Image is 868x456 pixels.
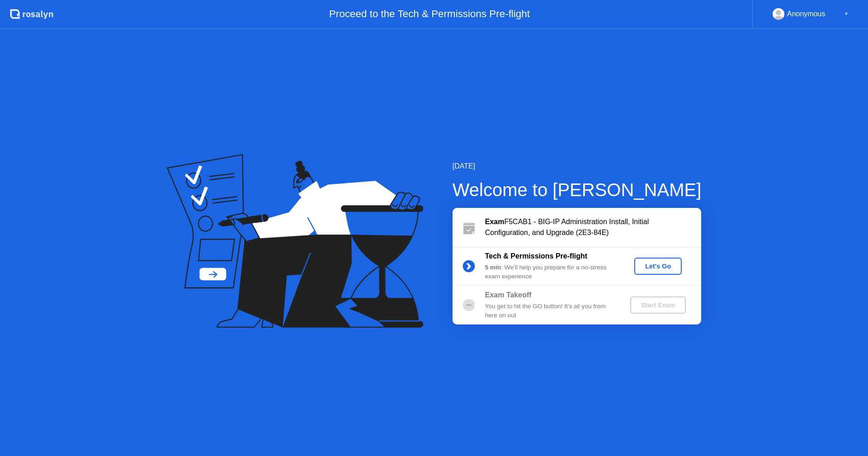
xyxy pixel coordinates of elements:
button: Let's Go [634,258,682,275]
div: ▼ [844,8,849,20]
b: Exam [485,218,505,226]
div: Anonymous [787,8,826,20]
div: [DATE] [453,161,702,172]
div: You get to hit the GO button! It’s all you from here on out [485,302,615,320]
div: : We’ll help you prepare for a no-stress exam experience [485,263,615,282]
button: Start Exam [630,296,686,314]
b: Exam Takeoff [485,291,532,299]
b: Tech & Permissions Pre-flight [485,252,587,260]
div: F5CAB1 - BIG-IP Administration Install, Initial Configuration, and Upgrade (2E3-84E) [485,216,701,238]
div: Start Exam [634,301,682,309]
div: Welcome to [PERSON_NAME] [453,176,702,203]
b: 5 min [485,264,501,271]
div: Let's Go [638,263,678,270]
